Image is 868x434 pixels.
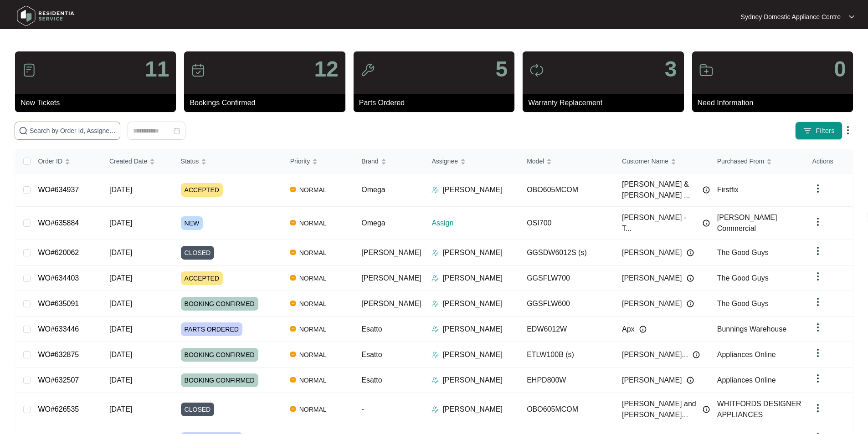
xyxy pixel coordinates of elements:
[174,149,283,174] th: Status
[431,300,439,307] img: Assigner Icon
[109,376,132,384] span: [DATE]
[361,274,421,282] span: [PERSON_NAME]
[296,273,330,284] span: NORMAL
[109,219,132,227] span: [DATE]
[717,400,801,419] span: WHITFORDS DESIGNER APPLIANCES
[622,375,682,386] span: [PERSON_NAME]
[622,298,682,309] span: [PERSON_NAME]
[145,58,169,80] p: 11
[290,326,296,332] img: Vercel Logo
[519,291,615,317] td: GGSFLW600
[431,377,439,384] img: Assigner Icon
[805,149,853,174] th: Actions
[296,375,330,386] span: NORMAL
[842,125,853,136] img: dropdown arrow
[361,219,385,227] span: Omega
[290,377,296,383] img: Vercel Logo
[109,300,132,307] span: [DATE]
[717,156,764,166] span: Purchased From
[622,273,682,284] span: [PERSON_NAME]
[693,351,700,358] img: Info icon
[38,300,79,307] a: WO#635091
[181,216,203,230] span: NEW
[361,405,364,413] span: -
[812,322,823,333] img: dropdown arrow
[181,271,223,285] span: ACCEPTED
[361,156,378,166] span: Brand
[495,58,508,80] p: 5
[38,351,79,358] a: WO#632875
[703,186,710,194] img: Info icon
[109,249,132,256] span: [DATE]
[38,186,79,194] a: WO#634937
[431,218,519,229] p: Assign
[687,377,694,384] img: Info icon
[38,274,79,282] a: WO#634403
[717,351,776,358] span: Appliances Online
[361,351,382,358] span: Esatto
[181,373,258,387] span: BOOKING CONFIRMED
[109,156,147,166] span: Created Date
[442,273,503,284] p: [PERSON_NAME]
[22,63,36,77] img: icon
[431,326,439,333] img: Assigner Icon
[296,349,330,360] span: NORMAL
[38,156,62,166] span: Order ID
[442,375,503,386] p: [PERSON_NAME]
[812,183,823,194] img: dropdown arrow
[812,271,823,282] img: dropdown arrow
[431,186,439,194] img: Assigner Icon
[687,249,694,256] img: Info icon
[296,218,330,229] span: NORMAL
[717,186,739,194] span: Firstfix
[717,214,777,232] span: [PERSON_NAME] Commercial
[290,187,296,192] img: Vercel Logo
[361,300,421,307] span: [PERSON_NAME]
[529,63,544,77] img: icon
[21,97,176,108] p: New Tickets
[290,156,310,166] span: Priority
[109,325,132,333] span: [DATE]
[622,179,698,201] span: [PERSON_NAME] & [PERSON_NAME] ...
[424,149,519,174] th: Assignee
[109,186,132,194] span: [DATE]
[698,97,853,108] p: Need Information
[812,373,823,384] img: dropdown arrow
[442,184,503,195] p: [PERSON_NAME]
[296,404,330,415] span: NORMAL
[290,220,296,225] img: Vercel Logo
[812,296,823,307] img: dropdown arrow
[849,15,854,19] img: dropdown arrow
[717,325,786,333] span: Bunnings Warehouse
[442,247,503,258] p: [PERSON_NAME]
[191,63,205,77] img: icon
[314,58,338,80] p: 12
[361,186,385,194] span: Omega
[359,97,514,108] p: Parts Ordered
[283,149,354,174] th: Priority
[38,325,79,333] a: WO#633446
[290,301,296,306] img: Vercel Logo
[528,97,683,108] p: Warranty Replacement
[834,58,846,80] p: 0
[181,348,258,362] span: BOOKING CONFIRMED
[442,349,503,360] p: [PERSON_NAME]
[687,275,694,282] img: Info icon
[290,250,296,255] img: Vercel Logo
[431,156,458,166] span: Assignee
[442,404,503,415] p: [PERSON_NAME]
[354,149,424,174] th: Brand
[296,324,330,335] span: NORMAL
[181,297,258,311] span: BOOKING CONFIRMED
[710,149,805,174] th: Purchased From
[519,266,615,291] td: GGSFLW700
[181,322,242,336] span: PARTS ORDERED
[812,347,823,358] img: dropdown arrow
[703,220,710,227] img: Info icon
[812,245,823,256] img: dropdown arrow
[803,126,812,135] img: filter icon
[181,246,215,260] span: CLOSED
[816,126,835,136] span: Filters
[665,58,677,80] p: 3
[181,403,215,416] span: CLOSED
